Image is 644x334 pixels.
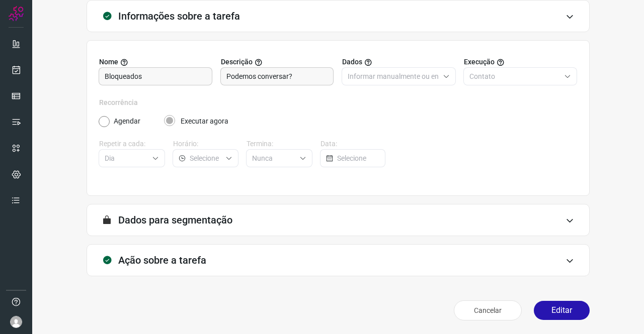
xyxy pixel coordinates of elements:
input: Selecione [337,150,380,167]
label: Recorrência [99,97,577,108]
button: Editar [534,301,590,320]
img: Logo [9,6,24,21]
img: avatar-user-boy.jpg [10,316,22,328]
label: Repetir a cada: [99,139,165,149]
h3: Informações sobre a tarefa [118,10,240,22]
input: Selecione o tipo de envio [469,68,560,85]
label: Data: [320,139,386,149]
input: Selecione [252,150,295,167]
span: Descrição [221,57,253,67]
label: Agendar [114,116,140,127]
input: Selecione [105,150,148,167]
span: Nome [99,57,118,67]
input: Selecione [190,150,222,167]
span: Execução [464,57,495,67]
h3: Ação sobre a tarefa [118,254,206,266]
label: Termina: [247,139,312,149]
input: Forneça uma breve descrição da sua tarefa. [226,68,328,85]
label: Horário: [173,139,239,149]
span: Dados [342,57,362,67]
button: Cancelar [454,300,522,320]
input: Digite o nome para a sua tarefa. [105,68,206,85]
input: Selecione o tipo de envio [348,68,439,85]
h3: Dados para segmentação [118,214,232,226]
label: Executar agora [181,116,228,127]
